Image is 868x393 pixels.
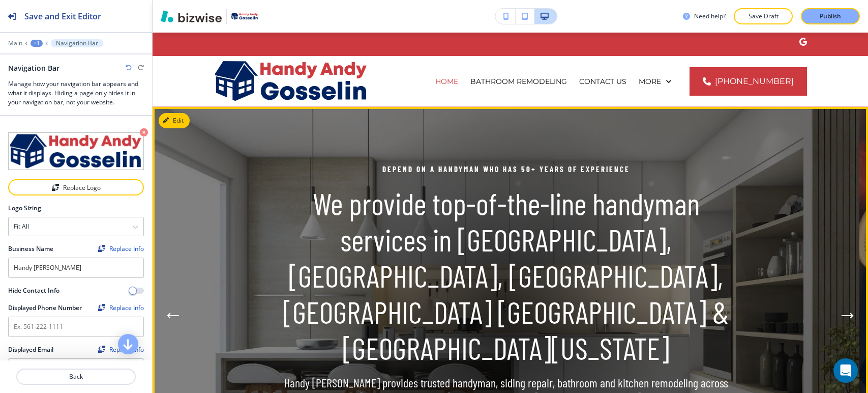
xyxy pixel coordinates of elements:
[8,204,41,213] h2: Logo Sizing
[639,76,661,87] p: More
[24,10,101,22] h2: Save and Exit Editor
[8,358,144,379] input: Ex. andy.gosselin1959@gmail.com
[8,179,144,195] button: ReplaceReplace Logo
[8,345,53,354] h2: Displayed Email
[163,305,183,326] button: Previous Hero Image
[98,245,105,252] img: Replace
[231,13,258,20] img: Your Logo
[579,76,626,87] p: CONTACT US
[690,67,807,96] a: [PHONE_NUMBER]
[98,346,144,354] span: Find and replace this information across Bizwise
[8,79,144,107] h3: Manage how your navigation bar appears and what it displays. Hiding a page only hides it in your ...
[801,8,860,24] button: Publish
[734,8,793,24] button: Save Draft
[31,40,43,47] button: +1
[837,305,858,326] button: Next Hero Image
[470,76,567,87] p: BATHROOM REMODELING
[52,184,59,191] img: Replace
[98,245,144,252] div: Replace Info
[9,184,143,191] div: Replace Logo
[715,75,794,88] span: [PHONE_NUMBER]
[8,63,59,73] h2: Navigation Bar
[98,304,105,311] img: Replace
[98,245,144,252] button: ReplaceReplace Info
[435,76,458,87] p: HOME
[51,39,103,47] button: Navigation Bar
[8,286,59,295] h2: Hide Contact Info
[694,12,726,21] h3: Need help?
[747,12,780,21] p: Save Draft
[837,297,858,334] div: Next Slide
[14,222,29,231] h4: Fit all
[159,113,190,128] button: Edit
[98,304,144,311] button: ReplaceReplace Info
[56,40,98,47] p: Navigation Bar
[8,244,53,254] h2: Business Name
[98,304,144,311] div: Replace Info
[8,132,144,171] img: logo
[17,372,135,381] p: Back
[272,185,740,366] h1: We provide top-of-the-line handyman services in [GEOGRAPHIC_DATA], [GEOGRAPHIC_DATA], [GEOGRAPHIC...
[214,60,369,102] img: Handy Andy Gosselin
[98,346,105,353] img: Replace
[98,245,144,253] span: Find and replace this information across Bizwise
[16,369,136,385] button: Back
[163,297,183,334] div: Previous Slide
[8,303,82,313] h2: Displayed Phone Number
[820,12,841,21] p: Publish
[8,40,22,47] button: Main
[272,163,740,175] p: Depend On a Handyman Who Has 50+ Years of Experience
[98,304,144,312] span: Find and replace this information across Bizwise
[833,358,858,383] div: Open Intercom Messenger
[161,10,222,22] img: Bizwise Logo
[98,346,144,353] div: Replace Info
[8,317,144,337] input: Ex. 561-222-1111
[98,346,144,353] button: ReplaceReplace Info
